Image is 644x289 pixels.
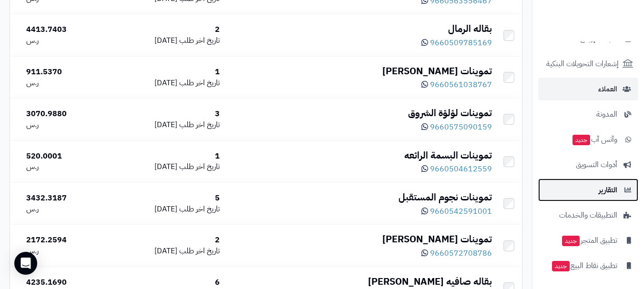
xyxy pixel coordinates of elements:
[26,161,104,172] div: ر.س
[111,109,220,120] div: 3
[430,248,492,259] span: 9660572708786
[421,248,492,259] a: 9660572708786
[26,246,104,257] div: ر.س
[421,121,492,133] a: 9660575090159
[111,67,220,78] div: 1
[26,78,104,89] div: ر.س
[26,235,104,246] div: 2172.2594
[430,79,492,90] span: 9660561038767
[538,229,638,252] a: تطبيق المتجرجديد
[538,128,638,151] a: وآتس آبجديد
[26,120,104,130] div: ر.س
[538,103,638,126] a: المدونة
[14,252,37,275] div: Open Intercom Messenger
[430,206,492,217] span: 9660542591001
[546,57,619,70] span: إشعارات التحويلات البنكية
[227,275,492,289] div: بقاله صافيه [PERSON_NAME]
[598,82,617,96] span: العملاء
[111,151,220,162] div: 1
[111,204,220,215] div: [DATE]
[179,245,220,257] span: تاريخ اخر طلب
[579,22,635,42] img: logo-2.png
[26,35,104,46] div: ر.س
[227,22,492,36] div: بقاله الرمال
[179,161,220,172] span: تاريخ اخر طلب
[179,77,220,89] span: تاريخ اخر طلب
[111,78,220,89] div: [DATE]
[596,108,617,121] span: المدونة
[538,78,638,100] a: العملاء
[430,37,492,49] span: 9660509785169
[26,67,104,78] div: 911.5370
[421,79,492,90] a: 9660561038767
[421,206,492,217] a: 9660542591001
[538,254,638,277] a: تطبيق نقاط البيعجديد
[179,35,220,46] span: تاريخ اخر طلب
[430,121,492,133] span: 9660575090159
[538,153,638,176] a: أدوات التسويق
[227,190,492,204] div: تموينات نجوم المستقبل
[538,204,638,227] a: التطبيقات والخدمات
[179,119,220,130] span: تاريخ اخر طلب
[538,52,638,75] a: إشعارات التحويلات البنكية
[111,24,220,35] div: 2
[559,209,617,222] span: التطبيقات والخدمات
[227,64,492,78] div: تموينات [PERSON_NAME]
[421,37,492,49] a: 9660509785169
[421,163,492,175] a: 9660504612559
[26,277,104,288] div: 4235.1690
[227,106,492,120] div: تموينات لؤلؤة الشروق
[430,163,492,175] span: 9660504612559
[111,120,220,130] div: [DATE]
[576,158,617,171] span: أدوات التسويق
[561,234,617,247] span: تطبيق المتجر
[26,24,104,35] div: 4413.7403
[111,235,220,246] div: 2
[111,193,220,204] div: 5
[538,179,638,201] a: التقارير
[599,183,617,197] span: التقارير
[572,133,617,146] span: وآتس آب
[111,35,220,46] div: [DATE]
[111,277,220,288] div: 6
[26,193,104,204] div: 3432.3187
[26,151,104,162] div: 520.0001
[111,246,220,257] div: [DATE]
[552,261,570,271] span: جديد
[572,135,590,145] span: جديد
[179,203,220,215] span: تاريخ اخر طلب
[26,109,104,120] div: 3070.9880
[26,204,104,215] div: ر.س
[227,149,492,162] div: تموينات البسمة الرائعه
[111,161,220,172] div: [DATE]
[227,232,492,246] div: تموينات [PERSON_NAME]
[562,236,580,246] span: جديد
[551,259,617,272] span: تطبيق نقاط البيع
